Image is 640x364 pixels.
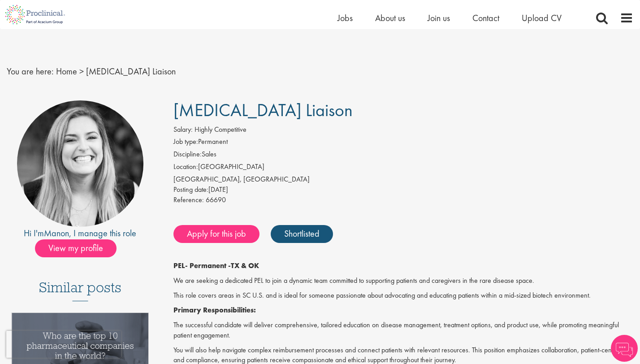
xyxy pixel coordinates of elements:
img: Chatbot [611,335,638,362]
div: Hi I'm , I manage this role [7,227,153,240]
li: Permanent [173,137,633,149]
li: [GEOGRAPHIC_DATA] [173,162,633,174]
a: breadcrumb link [56,65,77,77]
h3: Similar posts [39,280,121,301]
span: 66690 [206,195,226,204]
a: Manon [44,227,69,239]
strong: - Permanent - [185,261,231,270]
a: Join us [428,12,450,24]
iframe: reCAPTCHA [6,331,121,358]
label: Location: [173,162,198,172]
li: Sales [173,149,633,162]
span: Posting date: [173,185,208,194]
a: Upload CV [522,12,562,24]
span: > [79,65,84,77]
a: About us [375,12,405,24]
label: Job type: [173,137,198,147]
label: Salary: [173,125,193,135]
div: [DATE] [173,185,633,195]
a: Jobs [337,12,353,24]
p: We are seeking a dedicated PEL to join a dynamic team committed to supporting patients and caregi... [173,276,633,286]
a: Shortlisted [271,225,333,243]
strong: PEL [173,261,185,270]
p: The successful candidate will deliver comprehensive, tailored education on disease management, tr... [173,320,633,341]
span: You are here: [7,65,54,77]
a: Apply for this job [173,225,259,243]
strong: Primary Responsibilities: [173,305,256,315]
span: View my profile [35,239,117,257]
label: Discipline: [173,149,202,160]
span: Highly Competitive [195,125,246,134]
label: Reference: [173,195,204,205]
span: [MEDICAL_DATA] Liaison [86,65,176,77]
span: [MEDICAL_DATA] Liaison [173,99,353,121]
strong: TX & OK [231,261,259,270]
a: Contact [472,12,499,24]
div: [GEOGRAPHIC_DATA], [GEOGRAPHIC_DATA] [173,174,633,185]
a: View my profile [35,241,125,253]
img: imeage of recruiter Manon Fuller [17,100,143,227]
p: This role covers areas in SC U.S. and is ideal for someone passionate about advocating and educat... [173,290,633,301]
